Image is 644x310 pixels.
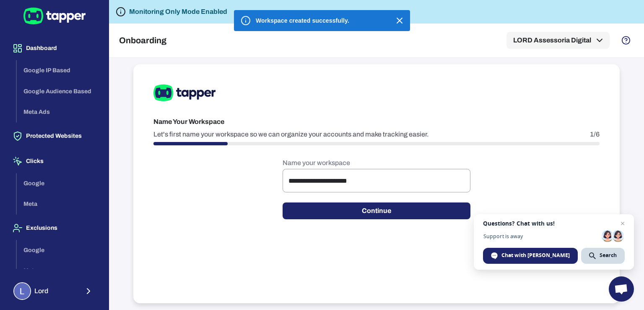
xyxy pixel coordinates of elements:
[609,276,634,302] div: Open chat
[34,287,48,295] span: Lord
[153,130,429,139] p: Let's first name your workspace so we can organize your accounts and make tracking easier.
[283,202,470,219] button: Continue
[256,16,349,25] p: Workspace created successfully.
[7,279,102,303] button: Lord nullLord
[153,117,600,127] h6: Name Your Workspace
[7,44,102,51] a: Dashboard
[283,159,470,167] p: Name your workspace
[483,233,599,239] span: Support is away
[119,35,166,45] h5: Onboarding
[506,32,610,49] button: LORD Assessoria Digital
[129,7,227,17] h6: Monitoring Only Mode Enabled
[7,132,102,139] a: Protected Websites
[483,248,578,264] div: Chat with Tamar
[116,7,126,17] svg: Tapper is not blocking any fraudulent activity for this domain
[501,252,570,259] span: Chat with [PERSON_NAME]
[581,248,625,264] div: Search
[483,220,625,227] span: Questions? Chat with us!
[7,124,102,148] button: Protected Websites
[7,37,102,60] button: Dashboard
[590,130,600,139] p: 1/6
[600,252,617,259] span: Search
[7,224,102,231] a: Exclusions
[14,283,30,299] img: Lord null
[618,218,628,229] span: Close chat
[7,150,102,173] button: Clicks
[7,157,102,164] a: Clicks
[7,216,102,240] button: Exclusions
